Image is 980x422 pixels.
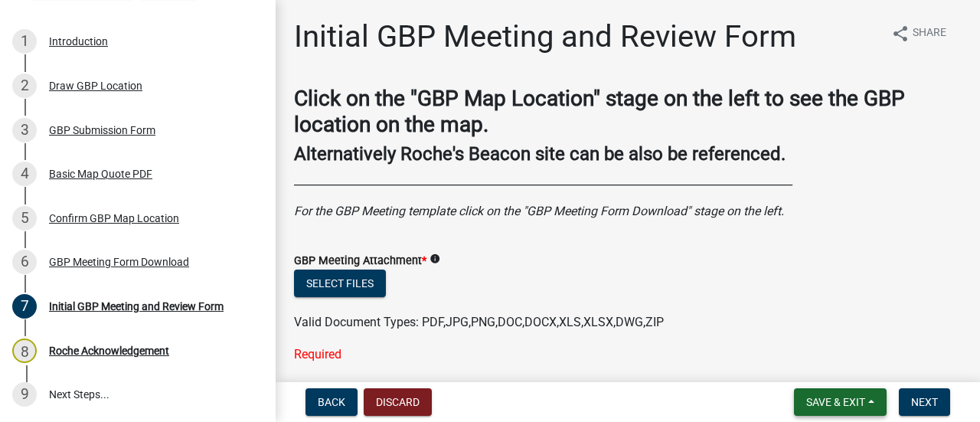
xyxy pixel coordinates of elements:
div: 4 [12,162,37,186]
button: Save & Exit [794,388,887,416]
button: shareShare [879,18,959,48]
span: Valid Document Types: PDF,JPG,PNG,DOC,DOCX,XLS,XLSX,DWG,ZIP [294,315,664,329]
span: Back [318,396,345,408]
div: Basic Map Quote PDF [49,168,152,179]
div: GBP Meeting Form Download [49,257,189,267]
span: Share [913,25,946,43]
label: GBP Meeting Attachment [294,256,426,267]
div: Required [294,345,962,364]
span: Save & Exit [806,396,865,408]
div: Initial GBP Meeting and Review Form [49,301,224,312]
div: 2 [12,74,37,98]
div: 8 [12,339,37,363]
i: info [430,254,440,264]
div: GBP Submission Form [49,125,155,136]
div: Introduction [49,36,108,47]
div: Draw GBP Location [49,80,142,91]
div: 6 [12,250,37,274]
div: 1 [12,29,37,54]
div: 3 [12,118,37,142]
span: Next [911,396,938,408]
button: Select files [294,270,386,297]
strong: Alternatively Roche's Beacon site can be also be referenced. [294,143,786,165]
i: share [891,25,910,43]
div: Confirm GBP Map Location [49,213,179,224]
div: 9 [12,382,37,407]
div: Roche Acknowledgement [49,345,169,356]
button: Discard [364,388,432,416]
p: _____________________________________________________________________________________________ [294,172,962,190]
strong: Click on the "GBP Map Location" stage on the left to see the GBP location on the map. [294,86,905,137]
h1: Initial GBP Meeting and Review Form [294,18,796,55]
div: 5 [12,206,37,231]
div: 7 [12,294,37,319]
button: Back [305,388,358,416]
button: Next [899,388,950,416]
i: For the GBP Meeting template click on the "GBP Meeting Form Download" stage on the left. [294,204,784,218]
